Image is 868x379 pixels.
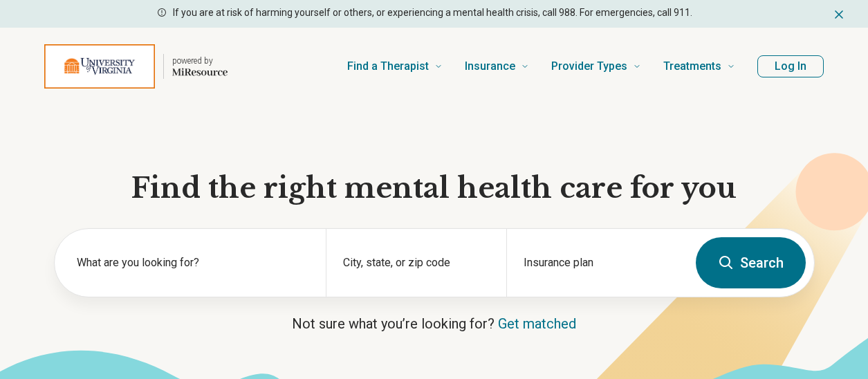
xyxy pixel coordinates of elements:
a: Treatments [663,39,735,94]
button: Log In [757,55,824,77]
span: Treatments [663,57,721,76]
button: Dismiss [832,6,846,22]
a: Home page [44,44,228,89]
p: If you are at risk of harming yourself or others, or experiencing a mental health crisis, call 98... [173,6,692,20]
button: Search [696,237,806,288]
a: Provider Types [551,39,641,94]
span: Provider Types [551,57,627,76]
label: What are you looking for? [77,255,309,271]
a: Insurance [465,39,529,94]
p: Not sure what you’re looking for? [54,314,815,333]
a: Find a Therapist [347,39,443,94]
p: powered by [172,55,228,66]
span: Find a Therapist [347,57,429,76]
span: Insurance [465,57,515,76]
a: Get matched [498,315,576,332]
h1: Find the right mental health care for you [54,170,815,206]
